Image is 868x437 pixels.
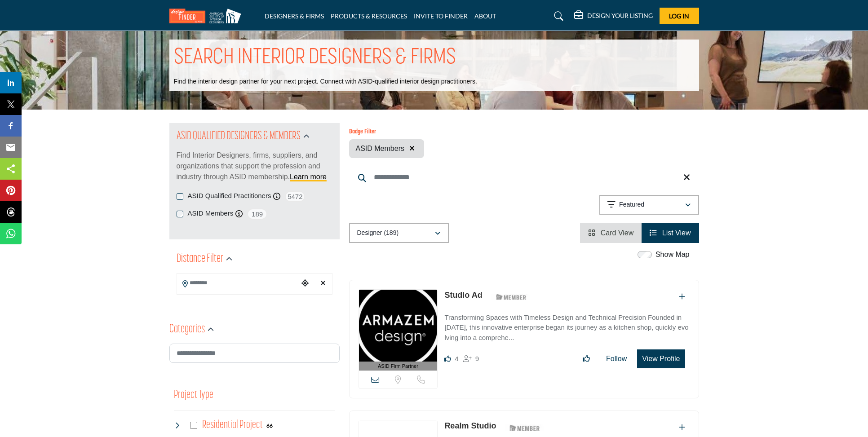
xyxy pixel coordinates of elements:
a: DESIGNERS & FIRMS [265,12,324,20]
input: ASID Members checkbox [177,211,183,217]
li: Card View [580,223,642,243]
img: ASID Members Badge Icon [505,422,545,433]
span: Card View [601,229,634,237]
div: Followers [463,353,479,364]
div: Choose your current location [298,274,312,293]
button: Featured [599,195,699,215]
span: ASID Firm Partner [378,362,418,370]
span: List View [662,229,691,237]
a: Transforming Spaces with Timeless Design and Technical Precision Founded in [DATE], this innovati... [444,307,689,343]
a: PRODUCTS & RESOURCES [331,12,407,20]
p: Studio Ad [444,289,482,301]
img: Studio Ad [359,290,438,362]
a: Add To List [679,293,685,300]
label: ASID Qualified Practitioners [188,191,271,201]
h6: Badge Filter [349,128,424,136]
p: Realm Studio [444,420,496,432]
div: DESIGN YOUR LISTING [574,11,653,22]
input: Search Category [169,344,340,363]
div: Clear search location [316,274,330,293]
a: Search [545,9,569,23]
a: INVITE TO FINDER [414,12,468,20]
i: Likes [444,355,451,362]
span: 189 [247,208,267,220]
a: Learn more [290,173,327,181]
p: Find the interior design partner for your next project. Connect with ASID-qualified interior desi... [174,77,477,86]
p: Find Interior Designers, firms, suppliers, and organizations that support the profession and indu... [177,150,332,182]
label: ASID Members [188,208,234,219]
span: 4 [455,355,458,362]
button: Log In [660,8,699,24]
a: Studio Ad [444,291,482,300]
h2: ASID QUALIFIED DESIGNERS & MEMBERS [177,128,301,145]
img: ASID Members Badge Icon [491,291,531,303]
p: Transforming Spaces with Timeless Design and Technical Precision Founded in [DATE], this innovati... [444,313,689,343]
button: Designer (189) [349,223,449,243]
span: ASID Members [356,143,404,154]
h2: Categories [169,322,205,338]
img: Site Logo [169,9,246,23]
button: Project Type [174,387,213,404]
label: Show Map [655,249,690,260]
a: Add To List [679,424,685,431]
button: View Profile [637,349,685,368]
p: Designer (189) [357,229,399,238]
li: List View [642,223,699,243]
h4: Residential Project: Types of projects range from simple residential renovations to highly comple... [202,417,263,433]
button: Like listing [577,350,596,368]
h5: DESIGN YOUR LISTING [587,12,653,20]
a: Realm Studio [444,421,496,430]
button: Follow [600,350,633,368]
h1: SEARCH INTERIOR DESIGNERS & FIRMS [174,44,456,72]
span: 5472 [285,191,305,202]
span: 9 [475,355,479,362]
h2: Distance Filter [177,251,223,267]
input: ASID Qualified Practitioners checkbox [177,193,183,200]
a: View List [650,229,691,237]
span: Log In [669,12,689,20]
p: Featured [619,200,644,209]
a: ABOUT [474,12,496,20]
input: Search Location [177,274,298,292]
input: Select Residential Project checkbox [190,422,197,429]
div: 66 Results For Residential Project [266,421,273,429]
b: 66 [266,423,273,429]
a: View Card [588,229,633,237]
input: Search Keyword [349,167,699,188]
a: ASID Firm Partner [359,290,438,371]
